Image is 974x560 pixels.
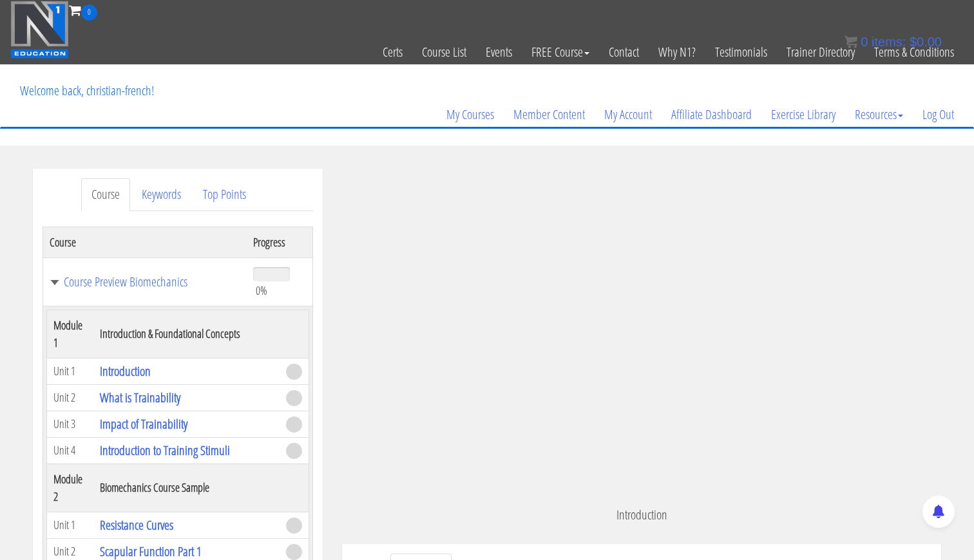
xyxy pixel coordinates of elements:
a: Testimonials [705,21,777,84]
a: Events [476,21,522,84]
th: Biomechanics Course Sample [93,463,280,512]
a: Course Preview Biomechanics [50,275,240,288]
a: Why N1? [649,21,705,84]
p: Introduction [342,505,941,525]
a: Log Out [913,84,964,145]
th: Module 2 [47,463,93,512]
span: items: [872,35,906,49]
th: Module 1 [47,310,93,358]
td: Unit 4 [47,437,93,463]
a: Top Points [193,178,256,211]
a: Course List [412,21,476,84]
a: Trainer Directory [777,21,864,84]
a: Exercise Library [761,84,845,145]
a: Scapular Function Part 1 [100,543,202,560]
a: Affiliate Dashboard [662,84,761,145]
a: My Courses [437,84,504,145]
span: 0 [81,5,97,21]
a: Keywords [131,178,191,211]
a: Certs [373,21,412,84]
th: Progress [247,227,313,257]
a: Resources [845,84,913,145]
th: Course [43,227,247,257]
th: Introduction & Foundational Concepts [93,310,280,358]
a: Impact of Trainability [100,415,187,433]
td: Unit 1 [47,358,93,384]
p: Welcome back, christian-french! [10,65,164,117]
a: Introduction [100,362,151,380]
span: 0% [256,283,267,297]
a: My Account [595,84,662,145]
td: Unit 2 [47,384,93,411]
a: Introduction to Training Stimuli [100,442,230,459]
td: Unit 1 [47,512,93,538]
a: Course [81,178,130,211]
a: Resistance Curves [100,516,173,534]
a: Contact [599,21,649,84]
img: n1-education [10,1,69,59]
a: 0 [69,1,97,19]
a: FREE Course [522,21,599,84]
span: $ [910,35,917,49]
a: 0 items: $0.00 [845,35,942,49]
bdi: 0.00 [910,35,942,49]
a: Member Content [504,84,595,145]
span: 0 [861,35,868,49]
img: icon11.png [845,35,857,48]
td: Unit 3 [47,411,93,437]
a: What is Trainability [100,389,180,406]
a: Terms & Conditions [864,21,964,84]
